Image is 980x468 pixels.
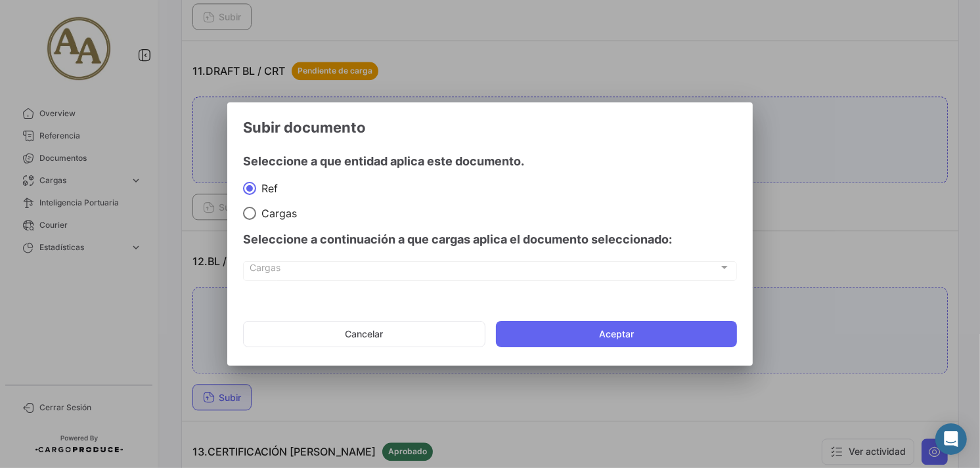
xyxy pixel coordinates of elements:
[256,207,297,220] span: Cargas
[243,230,737,249] h4: Seleccione a continuación a que cargas aplica el documento seleccionado:
[256,182,278,195] span: Ref
[243,152,737,171] h4: Seleccione a que entidad aplica este documento.
[243,118,737,137] h3: Subir documento
[496,321,737,347] button: Aceptar
[250,265,719,276] span: Cargas
[243,321,485,347] button: Cancelar
[935,423,967,455] div: Abrir Intercom Messenger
